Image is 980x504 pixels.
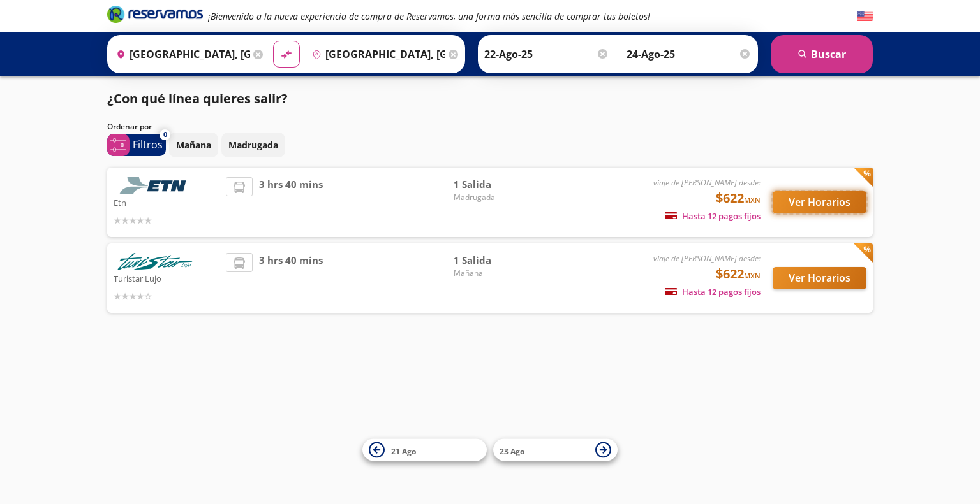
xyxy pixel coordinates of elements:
a: Brand Logo [107,4,203,27]
em: viaje de [PERSON_NAME] desde: [653,253,761,264]
span: Hasta 12 pagos fijos [665,286,761,298]
button: Buscar [771,35,873,73]
img: Etn [114,177,197,194]
p: Madrugada [228,138,278,152]
button: Mañana [169,133,218,157]
span: 3 hrs 40 mins [259,253,323,303]
span: Mañana [454,268,543,279]
em: viaje de [PERSON_NAME] desde: [653,177,761,188]
input: Buscar Destino [307,38,446,70]
span: 3 hrs 40 mins [259,177,323,227]
span: 0 [163,129,167,140]
button: Ver Horarios [773,191,866,213]
small: MXN [744,271,761,280]
span: 21 Ago [391,445,416,456]
button: 23 Ago [493,439,618,461]
em: ¡Bienvenido a la nueva experiencia de compra de Reservamos, una forma más sencilla de comprar tus... [208,10,650,22]
p: ¿Con qué línea quieres salir? [107,89,288,108]
input: Opcional [627,38,752,70]
span: $622 [716,189,761,208]
p: Turistar Lujo [114,270,219,285]
i: Brand Logo [107,4,203,24]
span: 23 Ago [500,445,524,456]
input: Elegir Fecha [484,38,609,70]
img: Turistar Lujo [114,253,197,270]
span: Madrugada [454,192,543,203]
button: Madrugada [221,133,285,157]
span: 1 Salida [454,253,543,268]
span: 1 Salida [454,177,543,192]
button: 21 Ago [362,439,487,461]
button: 0Filtros [107,134,166,156]
p: Filtros [133,137,163,152]
button: Ver Horarios [773,267,866,289]
span: $622 [716,264,761,284]
p: Mañana [176,138,211,152]
button: English [857,8,873,24]
small: MXN [744,195,761,205]
p: Etn [114,194,219,210]
span: Hasta 12 pagos fijos [665,210,761,222]
p: Ordenar por [107,121,152,133]
input: Buscar Origen [111,38,250,70]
